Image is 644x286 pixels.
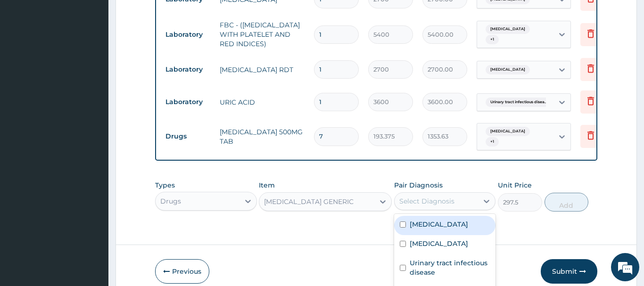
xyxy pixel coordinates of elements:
[486,127,530,136] span: [MEDICAL_DATA]
[215,60,309,79] td: [MEDICAL_DATA] RDT
[410,239,468,248] label: [MEDICAL_DATA]
[394,180,443,190] label: Pair Diagnosis
[215,123,309,151] td: [MEDICAL_DATA] 500MG TAB
[161,26,215,43] td: Laboratory
[55,84,130,179] span: We're online!
[545,193,589,212] button: Add
[155,259,209,284] button: Previous
[259,180,275,190] label: Item
[486,35,499,44] span: + 1
[410,258,490,277] label: Urinary tract infectious disease
[399,196,454,206] div: Select Diagnosis
[161,128,215,145] td: Drugs
[161,93,215,111] td: Laboratory
[486,25,530,34] span: [MEDICAL_DATA]
[17,47,38,71] img: d_794563401_company_1708531726252_794563401
[486,65,530,74] span: [MEDICAL_DATA]
[155,181,175,189] label: Types
[410,220,468,229] label: [MEDICAL_DATA]
[486,98,552,107] span: Urinary tract infectious disea...
[264,197,354,206] div: [MEDICAL_DATA] GENERIC
[5,188,180,221] textarea: Type your message and hit 'Enter'
[155,5,177,27] div: Minimize live chat window
[498,180,532,190] label: Unit Price
[160,196,181,206] div: Drugs
[215,93,309,112] td: URIC ACID
[215,16,309,53] td: FBC - ([MEDICAL_DATA] WITH PLATELET AND RED INDICES)
[49,53,158,65] div: Chat with us now
[541,259,597,284] button: Submit
[486,137,499,147] span: + 1
[161,61,215,78] td: Laboratory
